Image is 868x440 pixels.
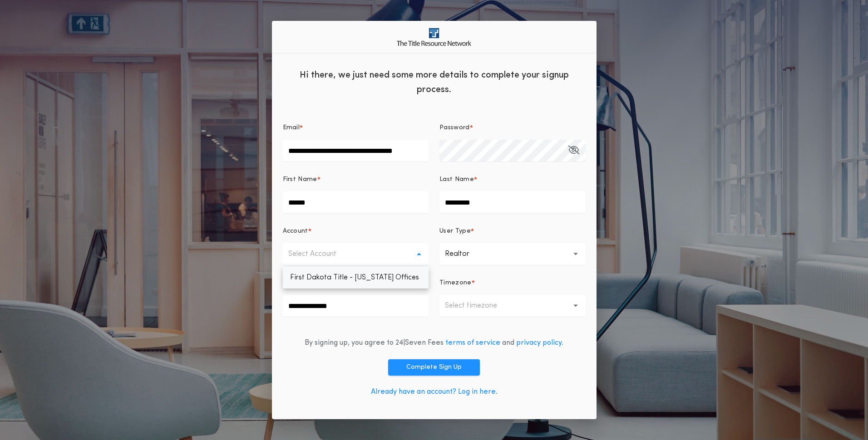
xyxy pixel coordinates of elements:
[283,267,429,288] p: First Dakota Title - [US_STATE] Offices
[439,279,472,288] p: Timezone
[568,140,579,161] button: Password*
[439,123,470,132] p: Password
[272,61,597,102] div: Hi there, we just need some more details to complete your signup process.
[439,295,586,317] button: Select timezone
[305,337,563,348] div: By signing up, you agree to 24|Seven Fees and
[445,339,500,347] a: terms of service
[283,243,429,265] button: Select Account
[283,191,429,213] input: First Name*
[445,249,484,259] p: Realtor
[439,140,586,161] input: Password*
[439,191,586,213] input: Last Name*
[283,295,429,317] input: Phone Number*
[283,175,317,184] p: First Name
[288,249,351,259] p: Select Account
[445,300,512,311] p: Select timezone
[439,227,471,236] p: User Type
[439,243,586,265] button: Realtor
[439,175,474,184] p: Last Name
[283,227,308,236] p: Account
[283,123,300,132] p: Email
[283,267,429,288] ul: Select Account
[516,339,563,347] a: privacy policy.
[283,140,429,161] input: Email*
[388,359,480,376] button: Complete Sign Up
[397,28,471,46] img: logo
[371,388,498,396] a: Already have an account? Log in here.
